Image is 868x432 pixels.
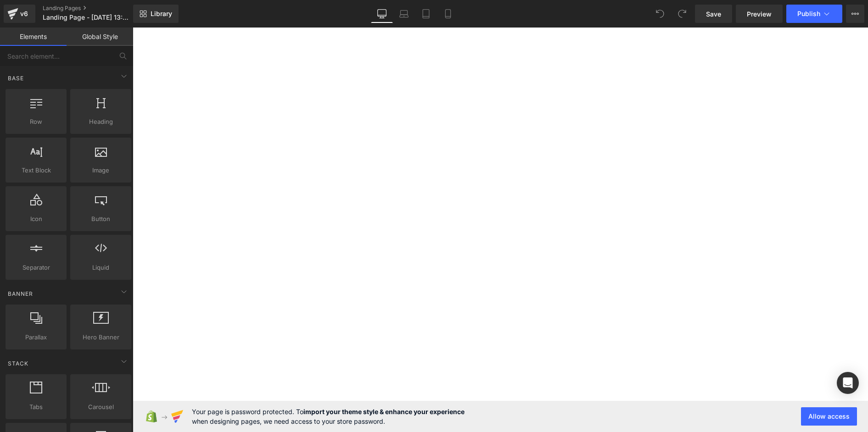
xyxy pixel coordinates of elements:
[651,5,669,23] button: Undo
[18,8,30,20] div: v6
[151,10,172,18] span: Library
[8,332,64,342] span: Parallax
[7,289,34,298] span: Banner
[73,402,129,412] span: Carousel
[415,5,437,23] a: Tablet
[73,214,129,224] span: Button
[73,263,129,272] span: Liquid
[67,28,133,46] a: Global Style
[393,5,415,23] a: Laptop
[7,359,29,368] span: Stack
[133,5,179,23] a: New Library
[736,5,783,23] a: Preview
[706,9,721,19] span: Save
[837,372,859,394] div: Open Intercom Messenger
[437,5,459,23] a: Mobile
[8,214,64,224] span: Icon
[7,74,25,83] span: Base
[4,5,35,23] a: v6
[371,5,393,23] a: Desktop
[8,402,64,412] span: Tabs
[8,166,64,175] span: Text Block
[797,10,820,17] span: Publish
[43,5,148,12] a: Landing Pages
[8,117,64,127] span: Row
[801,407,857,426] button: Allow access
[192,407,465,426] span: Your page is password protected. To when designing pages, we need access to your store password.
[303,408,465,415] strong: import your theme style & enhance your experience
[43,14,131,21] span: Landing Page - [DATE] 13:56:54
[846,5,864,23] button: More
[8,263,64,272] span: Separator
[673,5,691,23] button: Redo
[73,332,129,342] span: Hero Banner
[747,9,772,19] span: Preview
[73,166,129,175] span: Image
[786,5,842,23] button: Publish
[73,117,129,127] span: Heading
